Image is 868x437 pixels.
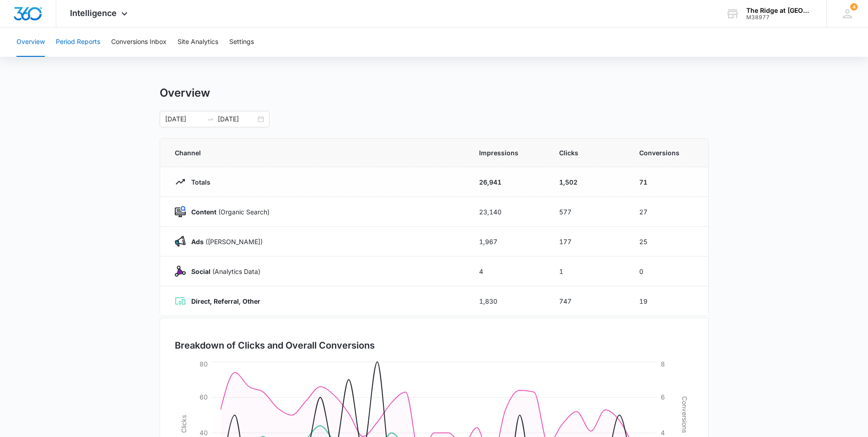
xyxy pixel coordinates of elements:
[186,237,263,246] p: ([PERSON_NAME])
[661,393,665,401] tspan: 6
[468,167,548,197] td: 26,941
[548,197,628,227] td: 577
[178,27,218,57] button: Site Analytics
[559,148,617,158] span: Clicks
[160,86,210,100] h1: Overview
[218,114,256,124] input: End date
[548,257,628,286] td: 1
[191,208,216,216] strong: Content
[229,27,254,57] button: Settings
[16,27,45,57] button: Overview
[850,3,857,11] div: notifications count
[628,197,708,227] td: 27
[175,148,457,158] span: Channel
[548,227,628,257] td: 177
[70,8,117,18] span: Intelligence
[199,360,208,368] tspan: 80
[468,227,548,257] td: 1,967
[661,360,665,368] tspan: 8
[175,206,186,217] img: Content
[628,167,708,197] td: 71
[479,148,537,158] span: Impressions
[191,268,210,275] strong: Social
[165,114,203,124] input: Start date
[191,297,260,305] strong: Direct, Referral, Other
[850,3,857,11] span: 4
[175,339,375,352] h3: Breakdown of Clicks and Overall Conversions
[111,27,167,57] button: Conversions Inbox
[175,236,186,247] img: Ads
[661,429,665,437] tspan: 4
[548,167,628,197] td: 1,502
[191,238,204,246] strong: Ads
[468,286,548,316] td: 1,830
[468,257,548,286] td: 4
[199,429,208,437] tspan: 40
[746,14,813,21] div: account id
[179,415,187,433] tspan: Clicks
[548,286,628,316] td: 747
[681,396,689,433] tspan: Conversions
[186,267,260,276] p: (Analytics Data)
[56,27,100,57] button: Period Reports
[207,115,214,123] span: swap-right
[628,286,708,316] td: 19
[186,207,270,217] p: (Organic Search)
[468,197,548,227] td: 23,140
[628,257,708,286] td: 0
[628,227,708,257] td: 25
[199,393,208,401] tspan: 60
[175,266,186,277] img: Social
[639,148,694,158] span: Conversions
[746,7,813,14] div: account name
[207,115,214,123] span: to
[186,177,210,187] p: Totals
